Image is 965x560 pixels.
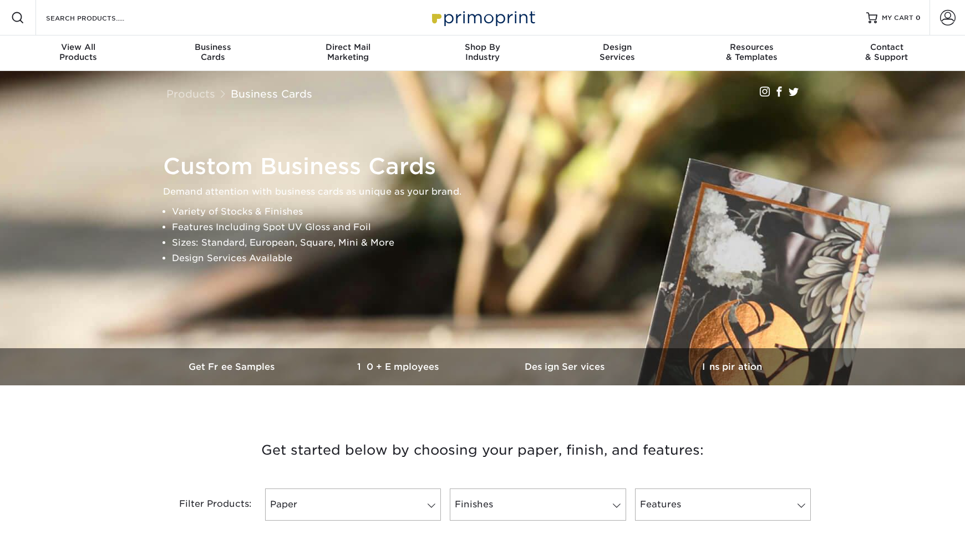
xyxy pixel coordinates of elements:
[11,42,146,62] div: Products
[550,42,684,52] span: Design
[158,425,807,475] h3: Get started below by choosing your paper, finish, and features:
[281,35,415,71] a: Direct MailMarketing
[684,42,819,62] div: & Templates
[427,6,538,29] img: Primoprint
[916,14,921,22] span: 0
[150,348,316,385] a: Get Free Samples
[819,42,954,62] div: & Support
[882,13,913,23] span: MY CART
[316,362,482,372] h3: 10+ Employees
[166,88,215,100] a: Products
[450,488,626,521] a: Finishes
[172,220,812,235] li: Features Including Spot UV Gloss and Foil
[482,362,649,372] h3: Design Services
[146,42,281,62] div: Cards
[819,35,954,71] a: Contact& Support
[281,42,415,52] span: Direct Mail
[45,11,153,24] input: SEARCH PRODUCTS.....
[649,362,815,372] h3: Inspiration
[172,251,812,266] li: Design Services Available
[11,35,146,71] a: View AllProducts
[550,42,684,62] div: Services
[316,348,482,385] a: 10+ Employees
[172,235,812,251] li: Sizes: Standard, European, Square, Mini & More
[11,42,146,52] span: View All
[150,488,261,521] div: Filter Products:
[163,153,812,180] h1: Custom Business Cards
[415,42,550,52] span: Shop By
[649,348,815,385] a: Inspiration
[415,35,550,71] a: Shop ByIndustry
[550,35,684,71] a: DesignServices
[265,488,441,521] a: Paper
[146,35,281,71] a: BusinessCards
[819,42,954,52] span: Contact
[415,42,550,62] div: Industry
[150,362,316,372] h3: Get Free Samples
[146,42,281,52] span: Business
[635,488,811,521] a: Features
[281,42,415,62] div: Marketing
[172,204,812,220] li: Variety of Stocks & Finishes
[684,42,819,52] span: Resources
[482,348,649,385] a: Design Services
[163,184,812,200] p: Demand attention with business cards as unique as your brand.
[684,35,819,71] a: Resources& Templates
[231,88,312,100] a: Business Cards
